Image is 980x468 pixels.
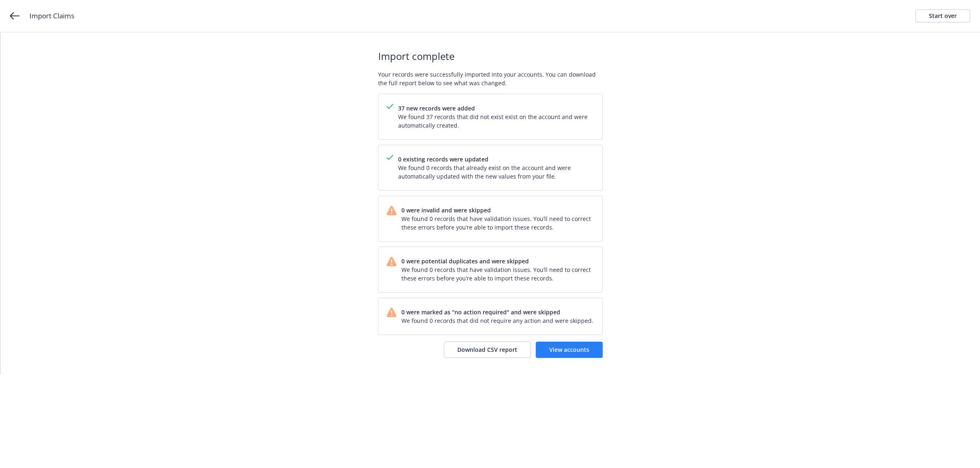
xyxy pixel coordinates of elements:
[398,155,594,163] span: 0 existing records were updated
[401,214,594,232] span: We found 0 records that have validation issues. You’ll need to correct these errors before you’re...
[398,104,594,113] span: 37 new records were added
[378,49,603,64] span: Import complete
[401,265,594,283] span: We found 0 records that have validation issues. You’ll need to correct these errors before you’re...
[549,346,589,353] span: View accounts
[444,342,531,358] button: Download CSV report
[401,316,593,325] span: We found 0 records that did not require any action and were skipped.
[929,10,957,22] div: Start over
[401,257,594,265] span: 0 were potential duplicates and were skipped
[457,346,517,353] span: Download CSV report
[378,70,603,87] span: Your records were successfully imported into your accounts. You can download the full report belo...
[401,206,594,214] span: 0 were invalid and were skipped
[29,11,74,21] span: Import Claims
[536,342,603,358] a: View accounts
[398,113,594,130] span: We found 37 records that did not exist exist on the account and were automatically created.
[401,308,593,316] span: 0 were marked as "no action required" and were skipped
[915,9,970,22] a: Start over
[398,163,594,181] span: We found 0 records that already exist on the account and were automatically updated with the new ...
